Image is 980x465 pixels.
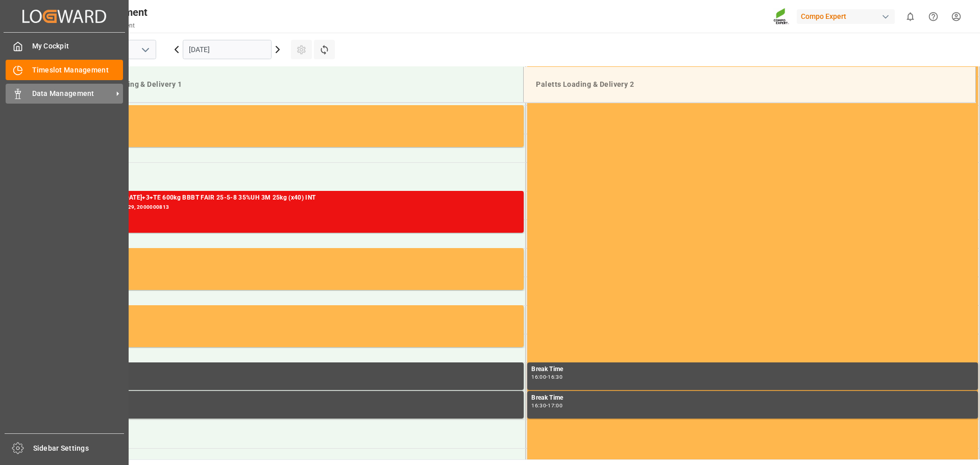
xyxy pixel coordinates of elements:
[532,75,967,94] div: Paletts Loading & Delivery 2
[77,364,520,375] div: Break Time
[33,443,125,454] span: Sidebar Settings
[77,250,520,260] div: Occupied
[797,9,895,24] div: Compo Expert
[77,203,520,212] div: Main ref : 6100001829, 2000000813
[548,403,562,408] div: 17:00
[183,40,272,59] input: DD.MM.YYYY
[6,60,123,80] a: Timeslot Management
[32,88,113,99] span: Data Management
[548,375,562,379] div: 16:30
[773,8,790,26] img: Screenshot%202023-09-29%20at%2010.02.21.png_1712312052.png
[546,403,548,408] div: -
[922,5,945,28] button: Help Center
[32,41,124,52] span: My Cockpit
[77,307,520,317] div: Occupied
[137,42,153,58] button: open menu
[531,393,974,403] div: Break Time
[546,375,548,379] div: -
[531,364,974,375] div: Break Time
[6,36,123,56] a: My Cockpit
[797,7,899,26] button: Compo Expert
[77,107,520,117] div: Occupied
[32,65,124,76] span: Timeslot Management
[899,5,922,28] button: show 0 new notifications
[80,75,515,94] div: Paletts Loading & Delivery 1
[531,375,546,379] div: 16:00
[77,193,520,203] div: NTC PREMIUM [DATE]+3+TE 600kg BBBT FAIR 25-5-8 35%UH 3M 25kg (x40) INT
[77,393,520,403] div: Break Time
[531,403,546,408] div: 16:30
